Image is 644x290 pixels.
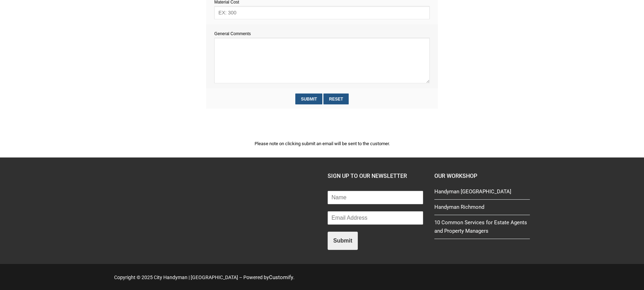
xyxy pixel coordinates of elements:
[206,140,438,147] p: Please note on clicking submit an email will be sent to the customer.
[434,172,530,181] h4: Our Workshop
[434,218,530,239] a: 10 Common Services for Estate Agents and Property Managers
[269,274,293,281] a: Customify
[323,94,348,104] input: Reset
[114,273,530,282] p: Copyright © 2025 City Handyman | [GEOGRAPHIC_DATA] – Powered by .
[328,191,423,204] input: Name
[328,172,423,181] h4: SIGN UP TO OUR NEWSLETTER
[434,187,530,199] a: Handyman [GEOGRAPHIC_DATA]
[295,94,322,104] input: Submit
[214,6,429,19] input: EX: 300
[214,31,251,36] span: General Comments
[328,232,358,250] button: Submit
[434,203,530,215] a: Handyman Richmond
[328,211,423,225] input: Email Address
